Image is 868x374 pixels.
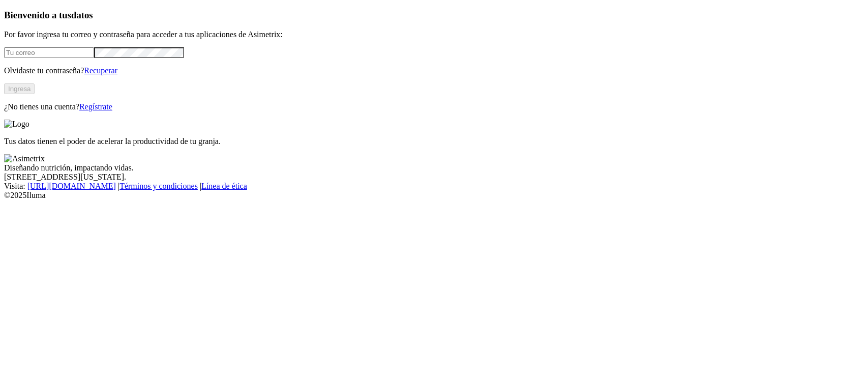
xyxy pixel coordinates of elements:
div: Diseñando nutrición, impactando vidas. [4,163,864,172]
a: Regístrate [79,102,112,111]
input: Tu correo [4,47,94,58]
p: Tus datos tienen el poder de acelerar la productividad de tu granja. [4,137,864,146]
span: datos [71,10,93,20]
div: © 2025 Iluma [4,191,864,200]
p: Olvidaste tu contraseña? [4,66,864,75]
img: Asimetrix [4,154,45,163]
p: Por favor ingresa tu correo y contraseña para acceder a tus aplicaciones de Asimetrix: [4,30,864,39]
a: [URL][DOMAIN_NAME] [27,182,116,190]
div: [STREET_ADDRESS][US_STATE]. [4,172,864,182]
button: Ingresa [4,83,35,94]
a: Términos y condiciones [119,182,198,190]
div: Visita : | | [4,182,864,191]
h3: Bienvenido a tus [4,10,864,21]
p: ¿No tienes una cuenta? [4,102,864,111]
a: Línea de ética [201,182,247,190]
a: Recuperar [84,66,117,75]
img: Logo [4,120,29,129]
